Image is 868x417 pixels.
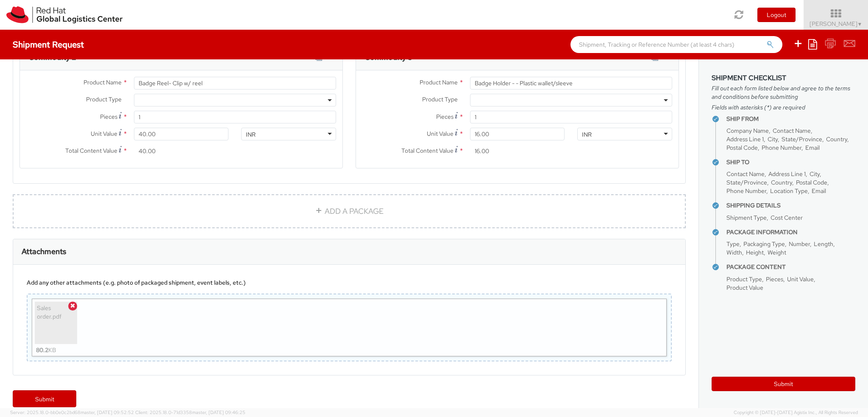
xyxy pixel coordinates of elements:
span: [PERSON_NAME] [810,20,862,28]
h4: Shipment Request [13,40,84,49]
span: Product Name [83,78,122,86]
span: Unit Value [91,130,117,137]
span: Product Type [86,95,122,103]
span: Total Content Value [65,147,117,154]
span: ▼ [857,21,862,28]
span: Cost Center [771,214,803,221]
img: rh-logistics-00dfa346123c4ec078e1.svg [6,6,122,23]
span: Address Line 1 [726,135,764,143]
span: Copyright © [DATE]-[DATE] Agistix Inc., All Rights Reserved [734,409,858,416]
span: Packaging Type [743,240,785,248]
h4: Ship From [726,116,855,122]
strong: 80.2 [36,346,48,354]
a: ADD A PACKAGE [13,194,686,228]
span: Company Name [726,127,769,134]
div: Sales order.pdf [37,304,75,342]
span: Email [812,187,826,195]
span: Unit Value [787,275,814,283]
div: Add any other attachments (e.g. photo of packaged shipment, event labels, etc.) [27,278,672,287]
a: Submit [13,390,76,407]
span: Postal Code [726,144,758,151]
span: Unit Value [427,130,453,137]
span: Pieces [436,113,453,120]
span: Country [771,179,792,186]
button: Submit [712,377,855,391]
span: Server: 2025.18.0-bb0e0c2bd68 [10,409,134,415]
div: INR [582,130,592,139]
h3: Commodity 3 [364,53,412,62]
input: Shipment, Tracking or Reference Number (at least 4 chars) [570,36,782,53]
span: Total Content Value [401,147,453,154]
span: Product Name [420,78,458,86]
span: Height [746,249,764,256]
div: KB [36,344,56,356]
span: Country [826,135,847,143]
span: City [810,170,820,178]
span: City [768,135,778,143]
h3: Attachments [22,247,66,256]
h3: Shipment Checklist [712,74,855,82]
span: master, [DATE] 09:52:52 [81,409,134,415]
span: master, [DATE] 09:46:25 [192,409,245,415]
button: Logout [757,8,796,22]
span: Width [726,249,742,256]
div: INR [246,130,256,139]
span: Number [789,240,810,248]
span: Postal Code [796,179,827,186]
span: Pieces [100,113,117,120]
span: Contact Name [726,170,765,178]
span: Email [805,144,820,151]
span: Phone Number [726,187,766,195]
span: Fill out each form listed below and agree to the terms and conditions before submitting [712,84,855,101]
span: Phone Number [762,144,801,151]
span: State/Province [782,135,822,143]
span: Length [814,240,833,248]
h3: Commodity 2 [28,53,76,62]
h4: Package Content [726,264,855,270]
span: Product Value [726,284,763,291]
span: Contact Name [773,127,811,134]
span: Product Type [726,275,762,283]
span: Shipment Type [726,214,767,221]
span: Client: 2025.18.0-71d3358 [135,409,245,415]
span: Location Type [770,187,808,195]
h4: Package Information [726,229,855,235]
span: Type [726,240,740,248]
span: Weight [768,249,786,256]
span: State/Province [726,179,767,186]
span: Product Type [422,95,458,103]
span: Fields with asterisks (*) are required [712,103,855,112]
h4: Shipping Details [726,202,855,209]
h4: Ship To [726,159,855,165]
span: Address Line 1 [768,170,806,178]
span: Pieces [766,275,783,283]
